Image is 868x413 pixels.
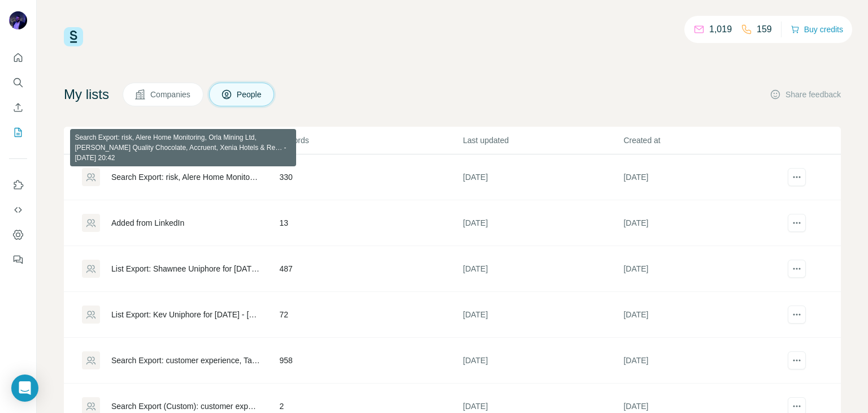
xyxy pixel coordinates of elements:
[462,292,623,338] td: [DATE]
[279,338,463,384] td: 958
[64,85,109,104] h4: My lists
[9,97,27,118] button: Enrich CSV
[462,200,623,246] td: [DATE]
[9,225,27,245] button: Dashboard
[9,122,27,143] button: My lists
[150,89,192,100] span: Companies
[9,175,27,195] button: Use Surfe on LinkedIn
[9,200,27,220] button: Use Surfe API
[791,21,843,37] button: Buy credits
[111,401,261,412] div: Search Export (Custom): customer experience - [DATE] 20:44
[111,263,261,274] div: List Export: Shawnee Uniphore for [DATE] - [DATE] 09:51
[623,154,783,200] td: [DATE]
[623,135,783,146] p: Created at
[788,168,806,186] button: actions
[64,27,83,46] img: Surfe Logo
[111,309,261,320] div: List Export: Kev Uniphore for [DATE] - [DATE] 17:48
[280,135,462,146] p: Records
[709,23,732,36] p: 1,019
[9,11,27,29] img: Avatar
[111,171,261,183] div: Search Export: risk, Alere Home Monitoring, Orla Mining Ltd, [PERSON_NAME] Quality Chocolate, Acc...
[770,89,841,100] button: Share feedback
[11,375,38,402] div: Open Intercom Messenger
[757,23,772,36] p: 159
[9,72,27,93] button: Search
[111,355,261,366] div: Search Export: customer experience, Target, [PERSON_NAME], CarMax, QVC, AutoNation, [DOMAIN_NAME]...
[462,246,623,292] td: [DATE]
[623,200,783,246] td: [DATE]
[9,48,27,68] button: Quick start
[9,249,27,270] button: Feedback
[462,154,623,200] td: [DATE]
[237,89,263,100] span: People
[623,292,783,338] td: [DATE]
[788,306,806,324] button: actions
[279,200,463,246] td: 13
[623,338,783,384] td: [DATE]
[788,260,806,278] button: actions
[279,292,463,338] td: 72
[111,217,184,229] div: Added from LinkedIn
[279,154,463,200] td: 330
[623,246,783,292] td: [DATE]
[788,214,806,232] button: actions
[788,351,806,369] button: actions
[462,338,623,384] td: [DATE]
[279,246,463,292] td: 487
[463,135,622,146] p: Last updated
[82,135,279,146] p: List name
